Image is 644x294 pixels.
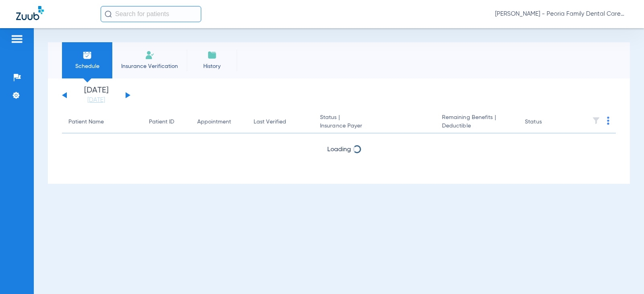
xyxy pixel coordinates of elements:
th: Status | [314,111,436,134]
th: Status [518,111,573,134]
div: Appointment [197,118,231,126]
div: Appointment [197,118,241,126]
span: Schedule [68,62,106,70]
li: [DATE] [72,86,120,104]
img: hamburger-icon [10,34,23,44]
input: Search for patients [101,6,201,22]
span: Deductible [442,122,512,130]
div: Last Verified [254,118,307,126]
a: [DATE] [72,96,120,104]
div: Last Verified [254,118,286,126]
img: Schedule [83,50,92,60]
div: Patient Name [68,118,136,126]
img: Manual Insurance Verification [145,50,155,60]
div: Patient ID [149,118,184,126]
span: Loading [327,146,351,153]
span: History [193,62,231,70]
img: filter.svg [592,117,600,125]
img: group-dot-blue.svg [607,117,609,125]
span: Insurance Payer [320,122,429,130]
img: History [207,50,217,60]
span: [PERSON_NAME] - Peoria Family Dental Care [495,10,628,18]
div: Patient ID [149,118,174,126]
img: Search Icon [105,10,112,18]
img: Zuub Logo [16,6,44,20]
span: Insurance Verification [118,62,181,70]
div: Patient Name [68,118,104,126]
th: Remaining Benefits | [436,111,518,134]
